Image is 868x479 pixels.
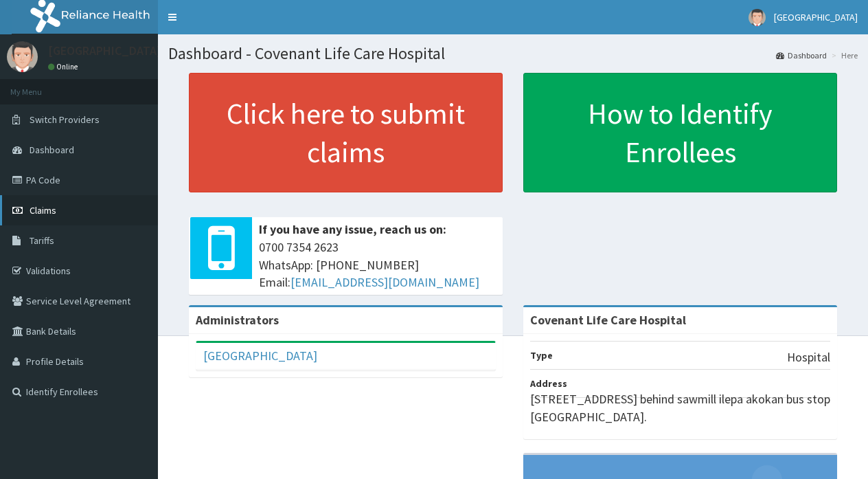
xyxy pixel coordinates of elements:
[30,234,54,247] span: Tariffs
[7,41,38,72] img: User Image
[530,312,686,328] strong: Covenant Life Care Hospital
[48,45,161,57] p: [GEOGRAPHIC_DATA]
[259,221,446,237] b: If you have any issue, reach us on:
[259,238,496,291] span: 0700 7354 2623 WhatsApp: [PHONE_NUMBER] Email:
[523,73,837,192] a: How to Identify Enrollees
[203,348,317,364] a: [GEOGRAPHIC_DATA]
[48,62,81,71] a: Online
[530,349,553,361] b: Type
[749,9,766,26] img: User Image
[290,274,479,290] a: [EMAIL_ADDRESS][DOMAIN_NAME]
[168,45,858,63] h1: Dashboard - Covenant Life Care Hospital
[196,312,279,328] b: Administrators
[774,11,858,23] span: [GEOGRAPHIC_DATA]
[828,49,858,61] li: Here
[189,73,503,192] a: Click here to submit claims
[787,348,830,366] p: Hospital
[30,144,74,156] span: Dashboard
[776,49,827,61] a: Dashboard
[30,113,100,126] span: Switch Providers
[530,390,830,425] p: [STREET_ADDRESS] behind sawmill ilepa akokan bus stop [GEOGRAPHIC_DATA].
[30,204,56,216] span: Claims
[530,377,567,390] b: Address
